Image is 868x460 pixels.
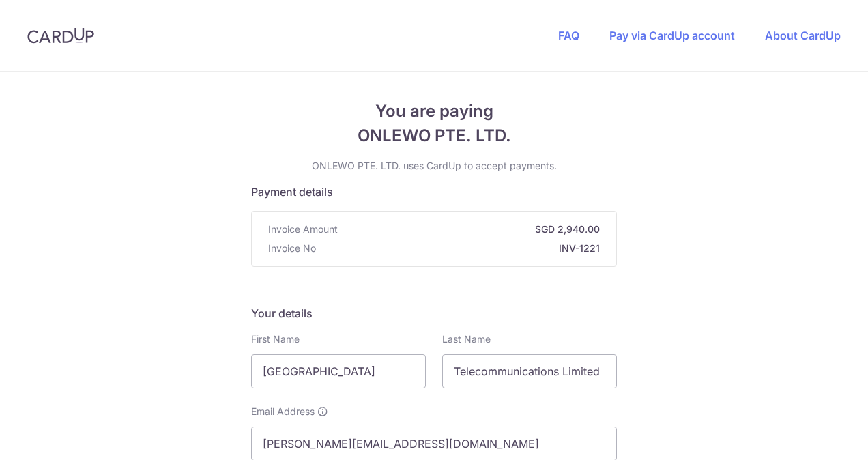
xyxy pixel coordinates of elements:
img: CardUp [27,27,94,44]
label: Last Name [442,332,491,346]
span: You are paying [251,99,617,124]
strong: INV-1221 [321,242,600,255]
span: Invoice Amount [268,222,338,236]
a: About CardUp [765,29,841,42]
strong: SGD 2,940.00 [343,222,600,236]
a: Pay via CardUp account [609,29,735,42]
span: Invoice No [268,242,316,255]
a: FAQ [558,29,579,42]
input: Last name [442,354,617,388]
span: Email Address [251,405,315,418]
h5: Payment details [251,184,617,200]
p: ONLEWO PTE. LTD. uses CardUp to accept payments. [251,159,617,173]
label: First Name [251,332,300,346]
h5: Your details [251,305,617,321]
span: ONLEWO PTE. LTD. [251,124,617,148]
input: First name [251,354,426,388]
